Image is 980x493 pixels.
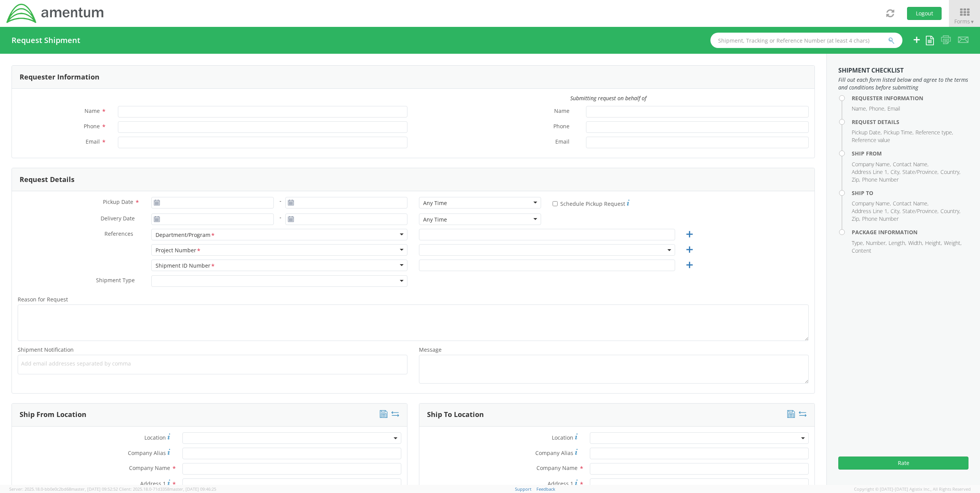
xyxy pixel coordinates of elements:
[852,190,968,196] h4: Ship To
[169,486,216,492] span: master, [DATE] 09:46:25
[18,296,68,303] span: Reason for Request
[940,207,960,215] li: Country
[419,346,442,353] span: Message
[838,67,968,74] h3: Shipment Checklist
[838,76,968,91] span: Fill out each form listed below and agree to the terms and conditions before submitting
[907,7,942,20] button: Logout
[893,160,929,168] li: Contact Name
[86,138,100,145] span: Email
[119,486,216,492] span: Client: 2025.18.0-71d3358
[852,247,871,255] li: Content
[535,449,573,457] span: Company Alias
[902,168,939,176] li: State/Province
[862,176,899,184] li: Phone Number
[852,119,968,125] h4: Request Details
[71,486,118,492] span: master, [DATE] 09:52:52
[852,229,968,235] h4: Package Information
[553,201,558,206] input: Schedule Pickup Request
[12,36,80,45] h4: Request Shipment
[553,122,569,131] span: Phone
[710,33,902,48] input: Shipment, Tracking or Reference Number (at least 4 chars)
[852,136,890,144] li: Reference value
[427,411,484,419] h3: Ship To Location
[140,480,166,487] span: Address 1
[21,360,404,367] span: Add email addresses separated by comma
[887,105,900,112] li: Email
[944,239,962,247] li: Weight
[866,239,887,247] li: Number
[852,105,867,112] li: Name
[20,411,86,419] h3: Ship From Location
[852,129,882,136] li: Pickup Date
[423,199,447,207] div: Any Time
[902,207,939,215] li: State/Province
[869,105,886,112] li: Phone
[852,176,860,184] li: Zip
[20,73,99,81] h3: Requester Information
[548,480,573,487] span: Address 1
[156,246,201,255] div: Project Number
[852,160,891,168] li: Company Name
[891,207,901,215] li: City
[554,107,569,116] span: Name
[925,239,942,247] li: Height
[852,200,891,207] li: Company Name
[96,276,135,285] span: Shipment Type
[423,216,447,223] div: Any Time
[128,449,166,457] span: Company Alias
[852,215,860,223] li: Zip
[536,486,555,492] a: Feedback
[852,239,864,247] li: Type
[104,230,133,237] span: References
[570,94,646,102] i: Submitting request on behalf of
[103,198,133,205] span: Pickup Date
[553,199,629,208] label: Schedule Pickup Request
[536,464,578,471] span: Company Name
[954,18,975,25] span: Forms
[18,346,74,353] span: Shipment Notification
[156,262,215,270] div: Shipment ID Number
[862,215,899,223] li: Phone Number
[84,107,100,114] span: Name
[891,168,901,176] li: City
[940,168,960,176] li: Country
[852,207,889,215] li: Address Line 1
[970,18,975,25] span: ▼
[144,434,166,441] span: Location
[838,457,968,470] button: Rate
[854,486,971,492] span: Copyright © [DATE]-[DATE] Agistix Inc., All Rights Reserved
[884,129,914,136] li: Pickup Time
[908,239,923,247] li: Width
[6,3,105,24] img: dyn-intl-logo-049831509241104b2a82.png
[9,486,118,492] span: Server: 2025.18.0-bb0e0c2bd68
[129,464,170,471] span: Company Name
[84,122,100,130] span: Phone
[889,239,906,247] li: Length
[156,231,215,239] div: Department/Program
[515,486,531,492] a: Support
[852,168,889,176] li: Address Line 1
[915,129,953,136] li: Reference type
[852,151,968,156] h4: Ship From
[555,138,569,147] span: Email
[20,176,74,184] h3: Request Details
[552,434,573,441] span: Location
[852,95,968,101] h4: Requester Information
[101,215,135,223] span: Delivery Date
[893,200,929,207] li: Contact Name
